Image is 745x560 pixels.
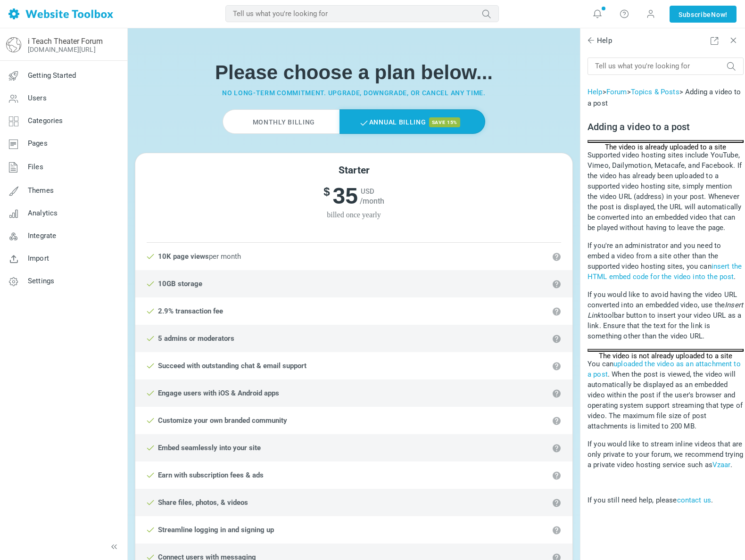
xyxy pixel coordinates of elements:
h5: Starter [135,165,572,176]
label: Annual Billing [339,109,485,134]
a: insert the HTML embed code for the video into the post [588,262,742,281]
h2: Adding a video to a post [588,121,744,132]
span: Users [28,94,47,102]
a: uploaded the video as an attachment to a post [588,360,741,379]
p: Supported video hosting sites include YouTube, Vimeo, Dailymotion, Metacafe, and Facebook. If the... [588,150,744,233]
p: If you would like to stream inline videos that are only private to your forum, we recommend tryin... [588,439,744,470]
a: [DOMAIN_NAME][URL] [28,46,96,53]
i: Insert Link [588,301,743,320]
span: Themes [28,186,54,195]
a: Topics & Posts [631,88,679,96]
a: SubscribeNow! [670,6,737,23]
label: Monthly Billing [223,109,339,134]
input: Tell us what you're looking for [225,5,499,22]
h1: Please choose a plan below... [135,61,573,84]
strong: Earn with subscription fees & ads [158,471,264,479]
span: Integrate [28,231,56,240]
span: Analytics [28,209,58,217]
sup: $ [323,182,332,201]
small: No long-term commitment. Upgrade, downgrade, or cancel any time. [222,89,486,97]
strong: Share files, photos, & videos [158,498,248,507]
span: Getting Started [28,71,76,80]
strong: Customize your own branded community [158,416,287,425]
button: The video is not already uploaded to a site [588,349,744,352]
span: USD [361,187,374,196]
a: contact us [677,496,712,504]
li: per month [135,243,572,270]
a: Help [588,88,603,96]
strong: 5 admins or moderators [158,334,234,343]
span: save 15% [429,117,461,127]
strong: 10GB storage [158,280,202,288]
strong: Streamline logging in and signing up [158,526,274,534]
span: > > > Adding a video to a post [588,88,741,107]
strong: Engage users with iOS & Android apps [158,389,279,397]
a: Forum [606,88,627,96]
span: Now! [711,9,728,20]
span: Categories [28,116,63,125]
p: If you still need help, please . [588,485,744,505]
input: Tell us what you're looking for [588,58,744,75]
span: Pages [28,139,48,148]
span: Back [586,35,596,45]
span: Settings [28,277,54,285]
p: If you're an administrator and you need to embed a video from a site other than the supported vid... [588,240,744,282]
span: /month [360,197,384,206]
a: i Teach Theater Forum [28,37,103,46]
span: Help [588,35,612,46]
span: Files [28,163,43,171]
strong: 2.9% transaction fee [158,307,223,315]
li: Starter Plan [147,232,561,243]
p: If you would like to avoid having the video URL converted into an embedded video, use the toolbar... [588,289,744,341]
h6: 35 [135,182,572,210]
span: Import [28,254,49,263]
a: Vzaar [712,461,730,469]
strong: Succeed with outstanding chat & email support [158,362,306,370]
strong: Embed seamlessly into your site [158,444,261,452]
img: globe-icon.png [6,37,21,52]
strong: 10K page views [158,252,209,261]
span: billed once yearly [135,209,572,221]
p: You can . When the post is viewed, the video will automatically be displayed as an embedded video... [588,359,744,431]
button: The video is already uploaded to a site [588,140,744,143]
